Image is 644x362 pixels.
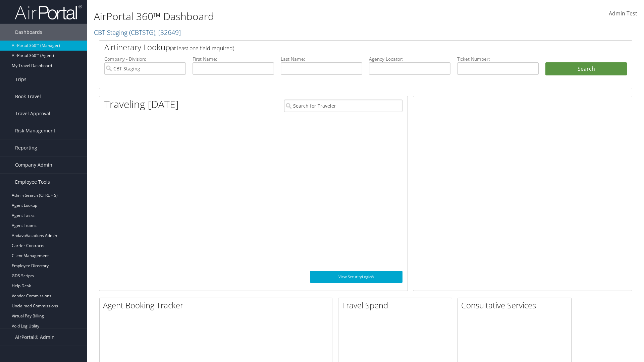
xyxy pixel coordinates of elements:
[342,300,452,311] h2: Travel Spend
[461,300,571,311] h2: Consultative Services
[170,45,234,52] span: (at least one field required)
[94,9,456,23] h1: AirPortal 360™ Dashboard
[193,56,274,62] label: First Name:
[609,10,637,17] span: Admin Test
[457,56,539,62] label: Ticket Number:
[369,56,450,62] label: Agency Locator:
[15,174,50,190] span: Employee Tools
[609,3,637,24] a: Admin Test
[104,42,583,53] h2: Airtinerary Lookup
[15,157,52,173] span: Company Admin
[310,271,402,283] a: View SecurityLogic®
[104,97,179,111] h1: Traveling [DATE]
[15,329,55,346] span: AirPortal® Admin
[15,71,26,88] span: Trips
[15,24,42,41] span: Dashboards
[103,300,332,311] h2: Agent Booking Tracker
[104,56,186,62] label: Company - Division:
[94,28,181,37] a: CBT Staging
[15,105,50,122] span: Travel Approval
[15,139,37,156] span: Reporting
[15,4,82,20] img: airportal-logo.png
[281,56,362,62] label: Last Name:
[155,28,181,37] span: , [ 32649 ]
[284,100,402,112] input: Search for Traveler
[15,88,41,105] span: Book Travel
[545,62,627,76] button: Search
[129,28,155,37] span: ( CBTSTG )
[15,122,55,139] span: Risk Management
